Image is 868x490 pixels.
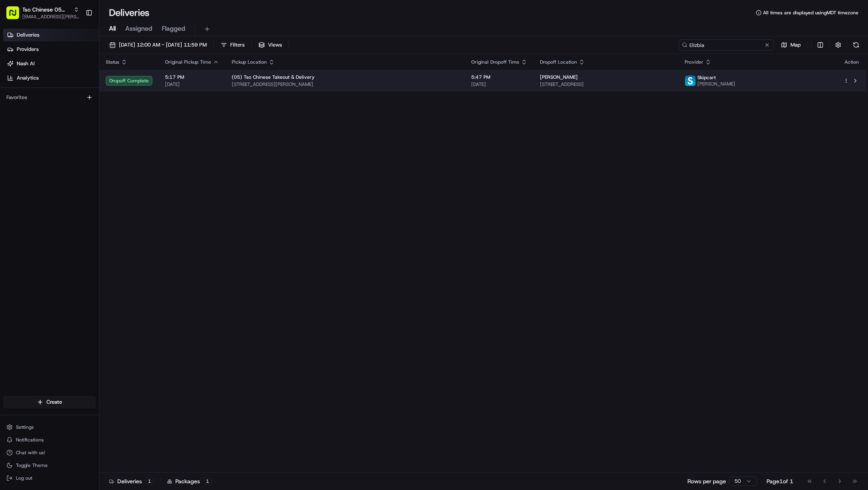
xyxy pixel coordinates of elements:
[64,112,131,126] a: 💻API Documentation
[3,57,99,70] a: Nash AI
[119,41,207,49] span: [DATE] 12:00 AM - [DATE] 11:59 PM
[3,29,99,41] a: Deliveries
[109,6,150,19] h1: Deliveries
[217,39,248,51] button: Filters
[697,81,735,87] span: [PERSON_NAME]
[3,434,96,445] button: Notifications
[685,76,695,86] img: profile_skipcart_partner.png
[697,74,716,81] span: Skipcart
[471,59,519,65] span: Original Dropoff Time
[3,422,96,433] button: Settings
[540,74,578,80] span: [PERSON_NAME]
[3,72,99,84] a: Analytics
[471,74,527,80] span: 5:47 PM
[145,478,154,485] div: 1
[232,81,458,87] span: [STREET_ADDRESS][PERSON_NAME]
[790,41,801,49] span: Map
[763,10,858,16] span: All times are displayed using MDT timezone
[230,41,245,49] span: Filters
[17,31,39,39] span: Deliveries
[8,76,22,90] img: 1736555255976-a54dd68f-1ca7-489b-9aae-adbdc363a1c4
[75,115,128,123] span: API Documentation
[679,39,774,51] input: Type to search
[17,74,39,82] span: Analytics
[8,8,24,24] img: Nash
[5,112,64,126] a: 📗Knowledge Base
[3,91,96,104] div: Favorites
[777,39,804,51] button: Map
[3,396,96,408] button: Create
[232,74,315,80] span: (05) Tso Chinese Takeout & Delivery
[27,84,101,90] div: We're available if you need us!
[471,81,527,87] span: [DATE]
[47,399,62,406] span: Create
[685,59,703,65] span: Provider
[16,449,45,456] span: Chat with us!
[106,59,119,65] span: Status
[3,460,96,471] button: Toggle Theme
[232,59,267,65] span: Pickup Location
[203,478,212,485] div: 1
[16,424,34,430] span: Settings
[165,59,211,65] span: Original Pickup Time
[109,477,154,485] div: Deliveries
[16,115,61,123] span: Knowledge Base
[851,39,862,51] button: Refresh
[135,78,145,88] button: Start new chat
[22,14,79,20] button: [EMAIL_ADDRESS][PERSON_NAME][DOMAIN_NAME]
[8,116,14,122] div: 📗
[162,24,185,33] span: Flagged
[540,81,672,87] span: [STREET_ADDRESS]
[125,24,152,33] span: Assigned
[17,46,39,53] span: Providers
[21,51,131,60] input: Clear
[268,41,282,49] span: Views
[22,6,70,14] button: Tso Chinese 05 [PERSON_NAME]
[255,39,285,51] button: Views
[16,475,32,481] span: Log out
[27,76,130,84] div: Start new chat
[17,60,35,67] span: Nash AI
[79,135,96,141] span: Pylon
[165,81,219,87] span: [DATE]
[3,43,99,56] a: Providers
[687,477,726,485] p: Rows per page
[109,24,116,33] span: All
[540,59,577,65] span: Dropoff Location
[767,477,793,485] div: Page 1 of 1
[3,472,96,484] button: Log out
[56,134,96,141] a: Powered byPylon
[106,39,210,51] button: [DATE] 12:00 AM - [DATE] 11:59 PM
[167,477,212,485] div: Packages
[165,74,219,80] span: 5:17 PM
[67,116,74,122] div: 💻
[843,59,860,65] div: Action
[3,447,96,458] button: Chat with us!
[3,3,82,22] button: Tso Chinese 05 [PERSON_NAME][EMAIL_ADDRESS][PERSON_NAME][DOMAIN_NAME]
[16,437,44,443] span: Notifications
[16,462,48,469] span: Toggle Theme
[8,32,145,45] p: Welcome 👋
